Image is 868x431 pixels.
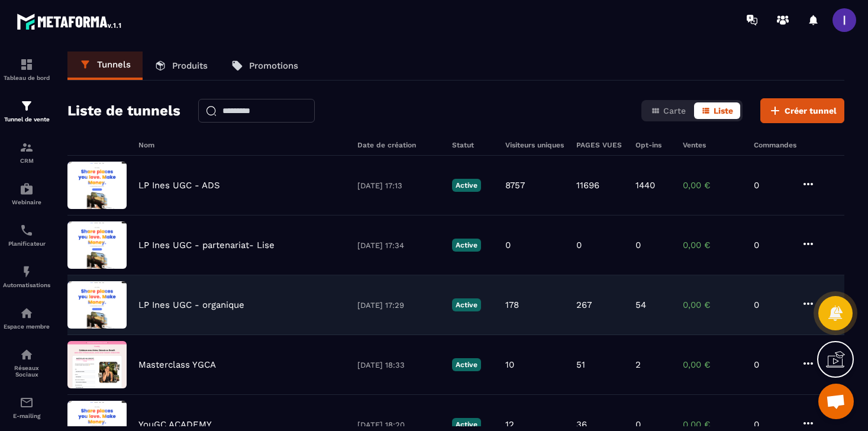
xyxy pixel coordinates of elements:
img: social-network [20,348,34,362]
button: Créer tunnel [760,98,844,123]
p: 0 [754,180,789,191]
span: Liste [714,106,733,115]
p: [DATE] 17:29 [357,301,440,310]
p: Tableau de bord [3,75,50,81]
p: 51 [576,359,585,370]
p: Active [452,358,481,371]
p: Active [452,298,481,311]
p: 2 [635,359,641,370]
img: automations [20,265,34,279]
h6: Commandes [754,141,796,149]
p: 0 [576,240,582,250]
p: [DATE] 17:13 [357,181,440,190]
a: formationformationCRM [3,131,50,173]
img: scheduler [20,223,34,237]
img: formation [20,99,34,113]
p: 11696 [576,180,599,191]
img: image [67,162,127,209]
h6: Ventes [683,141,742,149]
p: Active [452,239,481,252]
p: Tunnels [97,59,131,70]
h6: Nom [138,141,346,149]
p: 0,00 € [683,180,742,191]
p: Webinaire [3,199,50,205]
a: Promotions [220,52,310,80]
p: [DATE] 17:34 [357,241,440,250]
p: Masterclass YGCA [138,359,216,370]
span: Carte [663,106,686,115]
p: 0 [754,240,789,250]
p: 178 [505,300,519,310]
p: 54 [635,300,646,310]
img: formation [20,140,34,155]
img: image [67,341,127,388]
p: 10 [505,359,514,370]
a: Ouvrir le chat [818,384,854,419]
button: Carte [644,102,693,119]
p: 8757 [505,180,525,191]
h6: Statut [452,141,493,149]
p: [DATE] 18:33 [357,361,440,369]
p: Espace membre [3,323,50,330]
button: Liste [694,102,740,119]
p: 36 [576,419,587,430]
p: 12 [505,419,514,430]
p: 0 [754,359,789,370]
p: 0 [754,419,789,430]
h6: PAGES VUES [576,141,624,149]
p: Active [452,179,481,192]
p: 0 [635,240,641,250]
p: Réseaux Sociaux [3,365,50,378]
p: 0,00 € [683,240,742,250]
h6: Visiteurs uniques [505,141,564,149]
p: CRM [3,157,50,164]
p: Produits [172,60,208,71]
a: formationformationTunnel de vente [3,90,50,131]
p: Tunnel de vente [3,116,50,123]
a: emailemailE-mailing [3,387,50,428]
p: 0,00 € [683,359,742,370]
span: Créer tunnel [785,105,837,117]
p: 0 [505,240,511,250]
a: social-networksocial-networkRéseaux Sociaux [3,339,50,387]
img: image [67,221,127,269]
p: Promotions [249,60,298,71]
p: LP Ines UGC - partenariat- Lise [138,240,275,250]
p: 0 [635,419,641,430]
p: 0 [754,300,789,310]
p: Automatisations [3,282,50,288]
h6: Opt-ins [635,141,671,149]
p: E-mailing [3,413,50,419]
h2: Liste de tunnels [67,99,180,123]
p: YouGC ACADEMY [138,419,212,430]
a: automationsautomationsWebinaire [3,173,50,214]
img: image [67,281,127,329]
p: 267 [576,300,592,310]
a: formationformationTableau de bord [3,49,50,90]
a: schedulerschedulerPlanificateur [3,214,50,256]
a: automationsautomationsEspace membre [3,297,50,339]
a: automationsautomationsAutomatisations [3,256,50,297]
a: Produits [143,52,220,80]
img: automations [20,182,34,196]
p: Active [452,418,481,431]
p: [DATE] 18:20 [357,420,440,429]
img: logo [17,11,123,32]
p: 0,00 € [683,300,742,310]
p: LP Ines UGC - ADS [138,180,220,191]
img: email [20,395,34,410]
a: Tunnels [67,52,143,80]
img: automations [20,306,34,320]
p: Planificateur [3,240,50,247]
img: formation [20,57,34,72]
p: 1440 [635,180,655,191]
p: 0,00 € [683,419,742,430]
h6: Date de création [357,141,440,149]
p: LP Ines UGC - organique [138,300,244,310]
